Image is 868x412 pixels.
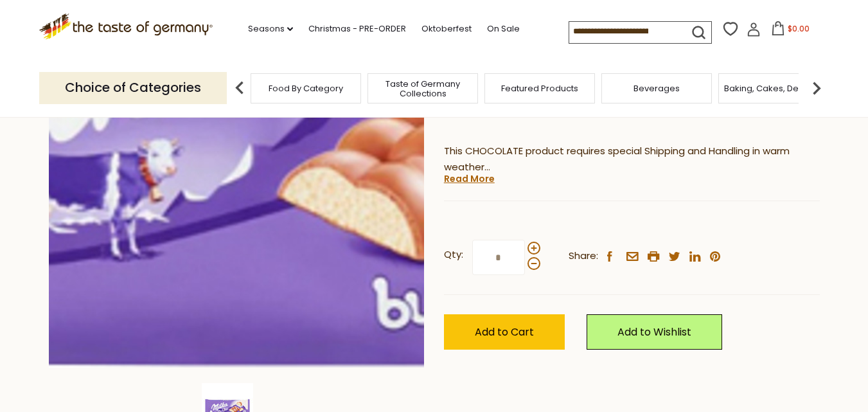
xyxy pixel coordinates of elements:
a: Baking, Cakes, Desserts [724,84,824,93]
a: Seasons [248,22,293,36]
p: This CHOCOLATE product requires special Shipping and Handling in warm weather [444,143,820,175]
a: Christmas - PRE-ORDER [308,22,406,36]
p: Choice of Categories [39,72,227,103]
strong: Qty: [444,247,463,263]
span: ( ) [495,107,551,119]
a: On Sale [487,22,520,36]
span: Add to Cart [475,325,534,339]
img: previous arrow [227,75,252,101]
img: next arrow [804,75,829,101]
a: Featured Products [501,84,578,93]
a: Oktoberfest [421,22,472,36]
a: Read More [444,172,495,185]
a: Add to Wishlist [587,314,722,350]
input: Qty: [472,240,525,275]
a: Taste of Germany Collections [371,79,474,98]
button: Add to Cart [444,314,565,350]
a: Beverages [633,84,680,93]
a: 0 Reviews [499,107,547,120]
button: $0.00 [763,21,818,40]
a: Food By Category [269,84,343,93]
span: $0.00 [788,23,810,34]
span: Share: [569,248,598,264]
